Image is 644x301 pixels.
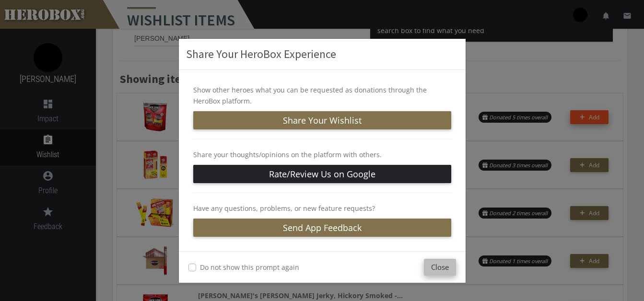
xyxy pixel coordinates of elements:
p: Share your thoughts/opinions on the platform with others. [193,149,451,160]
a: Rate/Review Us on Google [193,165,451,183]
a: Send App Feedback [193,219,451,237]
label: Do not show this prompt again [200,262,299,273]
button: Close [424,259,456,276]
button: Share Your Wishlist [193,111,451,129]
h3: Share Your HeroBox Experience [186,46,458,62]
p: Show other heroes what you can be requested as donations through the HeroBox platform. [193,84,451,106]
p: Have any questions, problems, or new feature requests? [193,203,451,214]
